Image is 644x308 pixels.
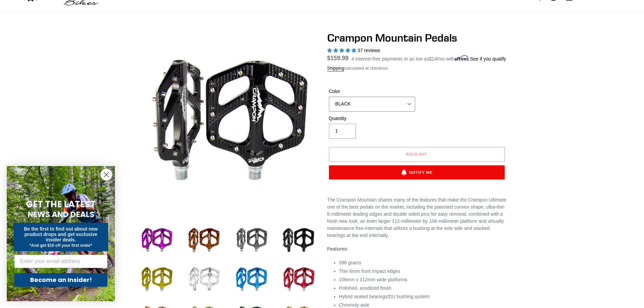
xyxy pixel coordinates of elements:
span: Be the first to find out about new product drops and get exclusive insider deals. [24,226,98,242]
input: Enter your email address [14,255,108,268]
img: Load image into Gallery viewer, Silver [185,261,222,298]
span: $14 [429,56,437,62]
span: 37 reviews [357,48,380,53]
img: Load image into Gallery viewer, grey [233,221,270,259]
div: calculated at checkout. [327,65,506,72]
label: Color [329,88,415,95]
h1: Crampon Mountain Pedals [327,31,506,44]
img: Load image into Gallery viewer, purple [138,221,175,259]
p: The Crampon Mountain shares many of the features that make the Crampon Ultimate one of the best p... [327,196,506,239]
p: 4 interest-free payments or as low as /mo with . [352,54,506,63]
img: Load image into Gallery viewer, stealth [280,221,317,259]
li: 398 grams [339,259,506,266]
li: Hybrid sealed bearings/DU bushing system [339,293,506,300]
strong: Features: [327,246,349,252]
li: 106mm x 112mm wide platforms [339,276,506,283]
span: 4.97 stars [327,48,358,53]
span: $159.99 [327,55,349,62]
label: Quantity [329,115,415,122]
a: See if you qualify - Learn more about Affirm Financing (opens in modal) [470,56,506,62]
a: Shipping [327,66,344,71]
img: Load image into Gallery viewer, gold [138,261,175,298]
span: Sold out [406,151,428,157]
li: Polished, anodized finish [339,285,506,292]
button: Become an Insider! [14,273,108,287]
span: NEWS AND DEALS [28,209,94,220]
img: Load image into Gallery viewer, bronze [185,221,222,259]
button: Sold out [329,147,505,162]
span: GET THE LATEST [26,198,96,210]
button: Close dialog [100,169,112,181]
li: Thin 6mm front impact edges [339,268,506,275]
span: Affirm [455,55,469,61]
button: Notify Me [329,165,505,180]
span: *And get $10 off your first order* [29,243,92,248]
img: Load image into Gallery viewer, red [280,261,317,298]
img: Load image into Gallery viewer, blue [233,261,270,298]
